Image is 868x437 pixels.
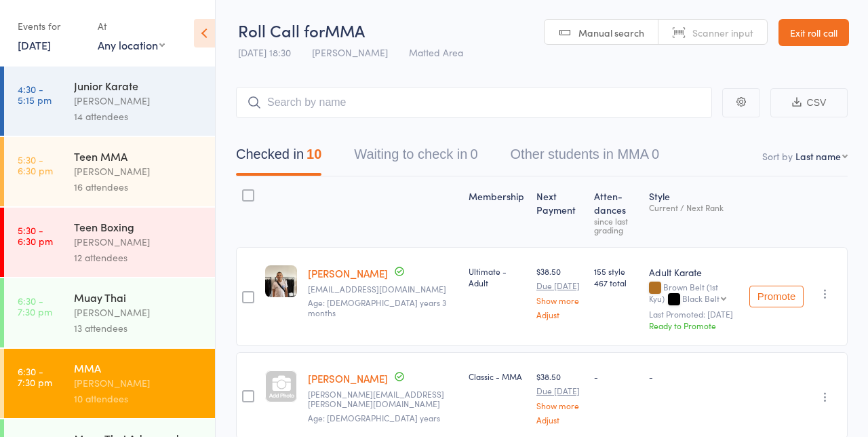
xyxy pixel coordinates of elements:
a: [DATE] [18,37,51,52]
span: Age: [DEMOGRAPHIC_DATA] years 3 months [308,297,446,318]
div: Style [644,183,744,241]
div: Membership [463,183,531,241]
input: Search by name [236,87,712,118]
button: CSV [770,88,848,117]
small: Rory.boag@gmail.com [308,389,458,409]
div: Teen MMA [74,149,203,164]
div: Junior Karate [74,78,203,93]
span: Age: [DEMOGRAPHIC_DATA] years [308,412,440,423]
div: 10 attendees [74,391,203,406]
div: Teen Boxing [74,219,203,234]
div: - [594,370,638,382]
div: [PERSON_NAME] [74,305,203,320]
div: Classic - MMA [469,370,526,382]
span: Roll Call for [238,19,325,41]
small: Last Promoted: [DATE] [649,309,738,319]
span: [DATE] 18:30 [238,45,291,59]
span: Matted Area [409,45,463,59]
a: 5:30 -6:30 pmTeen Boxing[PERSON_NAME]12 attendees [4,208,215,277]
button: Checked in10 [236,140,321,176]
a: 6:30 -7:30 pmMMA[PERSON_NAME]10 attendees [4,349,215,418]
span: 467 total [594,277,638,288]
div: Ready to Promote [649,320,738,331]
span: Manual search [578,26,644,39]
time: 5:30 - 6:30 pm [18,154,53,176]
button: Waiting to check in0 [354,140,477,176]
div: 0 [470,147,477,161]
div: At [98,15,165,37]
div: $38.50 [536,265,583,319]
div: Brown Belt (1st Kyu) [649,282,738,305]
div: [PERSON_NAME] [74,375,203,391]
div: Current / Next Rank [649,203,738,212]
div: [PERSON_NAME] [74,93,203,109]
a: 4:30 -5:15 pmJunior Karate[PERSON_NAME]14 attendees [4,66,215,136]
div: $38.50 [536,370,583,424]
a: Adjust [536,415,583,424]
button: Other students in MMA0 [511,140,660,176]
small: susieskittles@yahoo.co.uk [308,284,458,294]
small: Due [DATE] [536,386,583,396]
label: Sort by [762,149,793,163]
a: Show more [536,296,583,305]
a: Show more [536,401,583,410]
div: MMA [74,360,203,375]
div: - [649,370,738,382]
small: Due [DATE] [536,281,583,290]
div: Last name [795,149,841,163]
a: [PERSON_NAME] [308,371,388,385]
div: [PERSON_NAME] [74,164,203,179]
div: 0 [652,147,659,161]
span: Scanner input [692,26,753,39]
div: 13 attendees [74,320,203,336]
time: 6:30 - 7:30 pm [18,366,52,387]
div: 10 [307,147,321,161]
div: since last grading [594,216,638,234]
div: [PERSON_NAME] [74,234,203,250]
a: 5:30 -6:30 pmTeen MMA[PERSON_NAME]16 attendees [4,137,215,206]
div: Atten­dances [589,183,644,241]
div: 16 attendees [74,179,203,195]
div: 14 attendees [74,109,203,124]
div: Events for [18,15,84,37]
span: [PERSON_NAME] [312,45,388,59]
div: Muay Thai [74,290,203,305]
span: MMA [325,19,365,41]
div: Any location [98,37,165,52]
span: 155 style [594,265,638,277]
time: 4:30 - 5:15 pm [18,83,52,105]
div: Ultimate - Adult [469,265,526,288]
a: [PERSON_NAME] [308,266,388,280]
a: Adjust [536,310,583,319]
a: Exit roll call [778,19,849,46]
div: Black Belt [682,294,719,303]
img: image1704874614.png [265,265,297,297]
a: 6:30 -7:30 pmMuay Thai[PERSON_NAME]13 attendees [4,278,215,347]
div: Next Payment [531,183,589,241]
div: Adult Karate [649,265,738,279]
time: 5:30 - 6:30 pm [18,225,53,246]
div: 12 attendees [74,250,203,265]
time: 6:30 - 7:30 pm [18,295,52,317]
button: Promote [749,286,804,307]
